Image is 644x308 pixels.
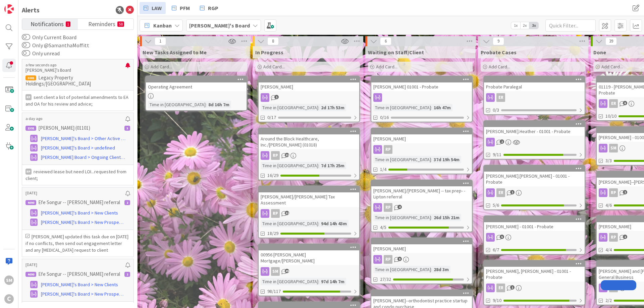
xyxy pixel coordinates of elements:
div: RP [609,188,618,197]
span: : [431,266,432,273]
input: Quick Filter... [545,19,596,32]
span: 1 [155,37,166,45]
a: [PERSON_NAME]Time in [GEOGRAPHIC_DATA]:2d 17h 53m0/17 [258,76,360,122]
span: [PERSON_NAME]'s Board > New Clients [41,281,118,288]
a: 00956 [PERSON_NAME] Mortgage/[PERSON_NAME]SMTime in [GEOGRAPHIC_DATA]:97d 14h 7m98/117 [258,244,360,296]
div: Time in [GEOGRAPHIC_DATA] [261,278,318,285]
p: [DATE] [25,191,125,195]
div: [PERSON_NAME] [259,82,359,91]
div: [PERSON_NAME]/[PERSON_NAME] Tax Assessment [259,186,359,207]
div: 00956 [PERSON_NAME] Mortgage/[PERSON_NAME] [259,250,359,265]
span: 9/10 [493,297,501,304]
span: Add Card... [489,64,510,70]
a: [PERSON_NAME], [PERSON_NAME] - 01001 - ProbateER9/10 [483,260,585,305]
div: Around the Block Healthcare, Inc./[PERSON_NAME] (01018) [259,128,359,149]
a: [PERSON_NAME].Heather - 01001 - Probate9/11 [483,120,585,160]
span: PFM [180,4,190,12]
span: 1 [274,95,279,99]
div: Around the Block Healthcare, Inc./[PERSON_NAME] (01018) [259,134,359,149]
span: 2 [623,190,627,194]
span: 0/16 [380,114,389,121]
a: [PERSON_NAME]'s Board > New Prospective Clients [25,290,130,298]
a: [PERSON_NAME]RPTime in [GEOGRAPHIC_DATA]:28d 3m27/32 [371,238,473,284]
p: [PERSON_NAME] updated this task due on [DATE] [25,233,130,240]
div: Time in [GEOGRAPHIC_DATA] [148,101,206,108]
span: New Tasks Assigned to Me [143,49,207,56]
div: [PERSON_NAME].[PERSON_NAME] - 01001 - Probate [484,166,585,186]
p: a day ago [25,116,125,121]
div: RP [371,255,472,264]
div: [PERSON_NAME] [259,76,359,91]
span: 1 [510,190,515,194]
div: SM [259,267,359,276]
div: 97d 14h 7m [319,278,346,285]
div: [PERSON_NAME] 01001 - Probate [371,82,472,91]
span: 39 [605,37,617,45]
a: [PERSON_NAME]RPTime in [GEOGRAPHIC_DATA]:37d 19h 54m1/4 [371,128,473,174]
p: reviewed lease but need LOI...requested from client; [25,168,130,182]
a: PFM [168,2,194,14]
div: Time in [GEOGRAPHIC_DATA] [373,266,431,273]
span: 4 [397,205,402,209]
a: [PERSON_NAME]'s Board > New Clients [25,281,130,289]
div: ER [496,188,505,197]
span: : [431,214,432,221]
p: a few seconds ago [25,63,125,67]
div: RP [259,209,359,218]
p: Efe Songur -- [PERSON_NAME] referral [38,199,120,205]
span: 0/17 [267,114,276,121]
button: Only @SamanthaMoffitt [22,42,30,49]
span: 5 [500,235,504,239]
span: 27/32 [380,276,391,283]
div: RP [371,203,472,212]
span: 2 [500,139,504,144]
div: [PERSON_NAME].Heather - 01001 - Probate [484,121,585,136]
div: C [4,294,14,304]
div: RP [384,255,392,264]
a: [PERSON_NAME] - 01001 - Probate6/7 [483,215,585,255]
a: [PERSON_NAME] 01001 - ProbateTime in [GEOGRAPHIC_DATA]:16h 47m0/16 [371,76,473,122]
div: Time in [GEOGRAPHIC_DATA] [261,104,318,111]
span: 6 [380,37,391,45]
a: Around the Block Healthcare, Inc./[PERSON_NAME] (01018)RPTime in [GEOGRAPHIC_DATA]:7d 17h 25m16/29 [258,128,360,180]
span: 0/3 [493,107,499,114]
b: [PERSON_NAME]'s Board [189,22,250,29]
span: Add Card... [263,64,285,70]
div: [PERSON_NAME].Heather - 01001 - Probate [484,127,585,136]
div: Time in [GEOGRAPHIC_DATA] [373,156,431,163]
div: 4090 [25,200,36,205]
span: : [206,101,207,108]
div: RP [25,94,32,100]
div: [PERSON_NAME].[PERSON_NAME] - 01001 - Probate [484,172,585,186]
span: [PERSON_NAME]'s Board > New Prospective Clients [41,219,125,226]
span: : [318,104,319,111]
div: [PERSON_NAME] [371,238,472,253]
span: Done [593,49,606,56]
div: [PERSON_NAME] [371,128,472,143]
div: [PERSON_NAME] [371,244,472,253]
div: 28d 3m [432,266,450,273]
div: RP [271,151,280,160]
button: Only unread [22,50,30,57]
a: LAW [140,2,166,14]
span: LAW [152,4,162,12]
div: 7d 17h 25m [319,162,346,169]
span: : [431,156,432,163]
div: RP [384,203,392,212]
span: 98/117 [267,288,281,295]
p: [PERSON_NAME] (01101) [38,125,90,131]
div: ER [484,93,585,102]
a: [PERSON_NAME]'s Board > undefined [25,144,130,152]
div: RP [25,169,32,175]
div: 8d 16h 7m [207,101,231,108]
span: : [318,220,319,227]
div: [PERSON_NAME]/[PERSON_NAME] -- tax prep- - Lipton referral [371,186,472,201]
div: 00956 [PERSON_NAME] Mortgage/[PERSON_NAME] [259,244,359,265]
label: Only unread [22,49,60,57]
span: Kanban [153,21,172,29]
div: ER [484,188,585,197]
span: [PERSON_NAME]'s Board > Other Active Projects [41,135,125,142]
div: 2 [124,200,130,205]
span: 1/4 [380,166,386,173]
div: 3081 [25,75,36,80]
